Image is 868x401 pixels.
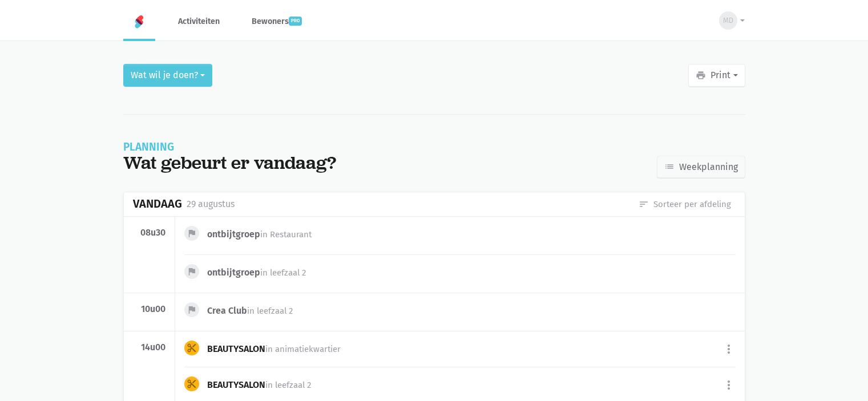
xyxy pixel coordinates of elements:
span: in Restaurant [260,229,312,240]
div: BEAUTYSALON [207,379,320,391]
div: 29 augustus [187,197,235,212]
i: print [696,70,706,80]
div: Vandaag [133,197,182,210]
div: Planning [123,142,336,152]
span: pro [289,17,302,26]
div: BEAUTYSALON [207,343,350,355]
span: MD [723,15,733,26]
span: in leefzaal 2 [247,306,293,316]
i: flag [187,228,197,238]
i: sort [639,199,649,209]
span: in leefzaal 2 [260,268,306,278]
span: in animatiekwartier [265,344,341,354]
img: Home [132,15,146,29]
div: Crea Club [207,305,302,317]
a: Weekplanning [657,156,745,179]
a: Bewonerspro [243,2,311,40]
a: Activiteiten [169,2,229,40]
div: 14u00 [133,342,166,353]
div: ontbijtgroep [207,228,321,241]
a: Sorteer per afdeling [639,198,731,210]
i: content_cut [187,379,197,389]
button: Print [688,64,745,87]
i: list [664,161,675,172]
i: content_cut [187,343,197,353]
div: 08u30 [133,227,166,238]
span: in leefzaal 2 [265,380,311,390]
div: 10u00 [133,303,166,315]
div: Wat gebeurt er vandaag? [123,152,336,173]
i: flag [187,266,197,277]
button: MD [712,7,745,34]
i: flag [187,305,197,315]
div: ontbijtgroep [207,266,315,279]
button: Wat wil je doen? [123,64,212,87]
